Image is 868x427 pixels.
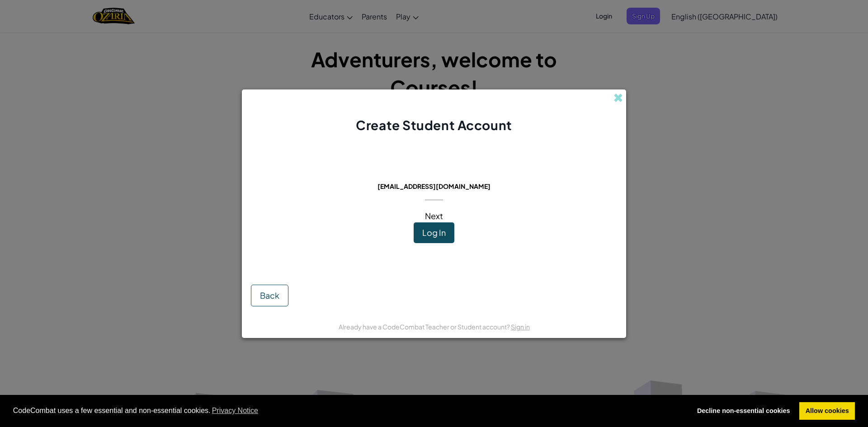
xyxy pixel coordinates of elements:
[339,323,511,331] span: Already have a CodeCombat Teacher or Student account?
[13,404,684,418] span: CodeCombat uses a few essential and non-essential cookies.
[211,404,260,418] a: learn more about cookies
[799,402,855,420] a: allow cookies
[370,169,498,180] span: This email is already in use:
[414,222,454,243] button: Log In
[511,323,530,331] a: Sign in
[251,285,288,306] button: Back
[260,290,279,300] span: Back
[425,211,443,221] span: Next
[377,182,491,190] span: [EMAIL_ADDRESS][DOMAIN_NAME]
[356,117,512,133] span: Create Student Account
[691,402,796,420] a: deny cookies
[422,227,446,238] span: Log In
